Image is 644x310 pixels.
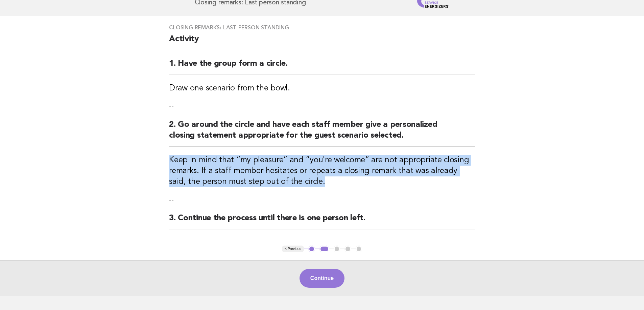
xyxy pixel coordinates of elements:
button: < Previous [282,246,304,252]
h3: Draw one scenario from the bowl. [169,83,475,94]
h2: 2. Go around the circle and have each staff member give a personalized closing statement appropri... [169,119,475,147]
h2: 1. Have the group form a circle. [169,58,475,75]
p: -- [169,195,475,205]
h3: Keep in mind that “my pleasure” and “you're welcome” are not appropriate closing remarks. If a st... [169,155,475,187]
button: 2 [319,246,329,252]
h2: Activity [169,34,475,50]
h3: Closing remarks: Last person standing [169,24,475,31]
p: -- [169,102,475,111]
button: 1 [308,246,315,252]
h2: 3. Continue the process until there is one person left. [169,213,475,229]
button: Continue [300,269,344,288]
